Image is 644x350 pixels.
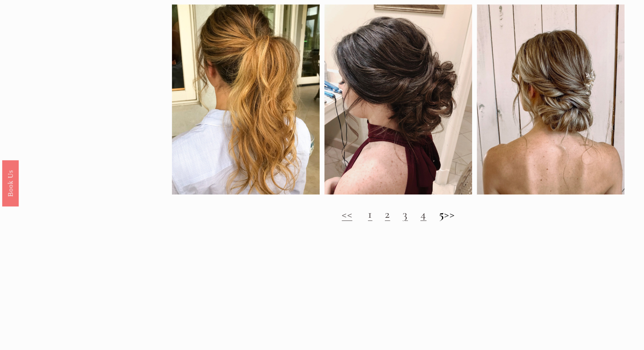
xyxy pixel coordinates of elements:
a: 3 [403,207,408,221]
a: 1 [368,207,372,221]
a: 2 [385,207,390,221]
a: Book Us [2,160,19,206]
strong: 5 [439,207,444,221]
h2: >> [172,207,625,221]
a: 4 [420,207,426,221]
a: << [342,207,352,221]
